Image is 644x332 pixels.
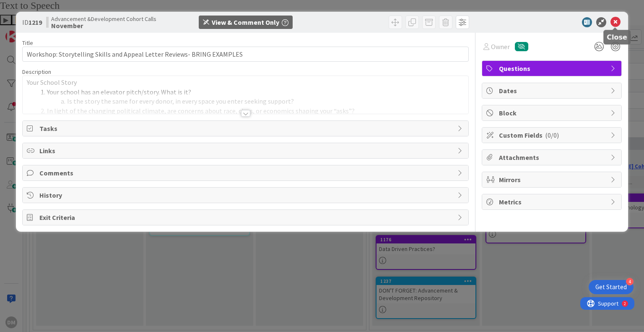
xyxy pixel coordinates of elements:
span: Tasks [39,123,453,133]
span: Links [39,146,453,156]
span: ( 0/0 ) [545,131,559,139]
span: Metrics [499,197,606,207]
span: Questions [499,63,606,73]
span: Mirrors [499,175,606,185]
span: Exit Criteria [39,212,453,222]
span: Owner [491,42,510,52]
span: Support [18,1,38,11]
div: Open Get Started checklist, remaining modules: 4 [589,280,634,294]
label: Title [22,39,33,47]
div: Get Started [595,283,627,291]
div: View & Comment Only [212,17,279,27]
span: Custom Fields [499,130,606,140]
h5: Close [607,33,627,41]
span: Dates [499,86,606,96]
b: 1219 [29,18,42,26]
span: History [39,190,453,200]
span: Block [499,108,606,118]
b: November [51,22,156,29]
span: Advancement &Development Cohort Calls [51,16,156,22]
span: Attachments [499,152,606,162]
input: type card name here... [22,47,468,62]
span: Comments [39,168,453,178]
span: ID [22,17,42,27]
div: 4 [626,278,634,285]
div: 2 [44,3,46,10]
li: Your school has an elevator pitch/story. What is it? [37,87,464,97]
span: Description [22,68,51,76]
p: Your School Story [27,78,464,87]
